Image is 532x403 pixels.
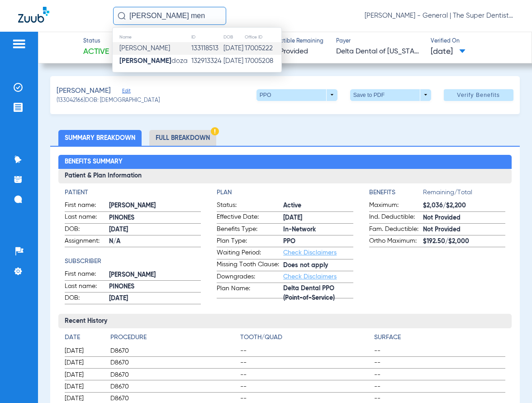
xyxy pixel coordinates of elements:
[58,130,142,146] li: Summary Breakdown
[65,269,109,280] span: First name:
[109,201,201,211] span: [PERSON_NAME]
[369,201,423,211] span: Maximum:
[256,89,337,101] button: PPO
[240,333,371,342] h4: Tooth/Quad
[211,127,219,135] img: Hazard
[65,282,109,293] span: Last name:
[266,38,323,46] span: Deductible Remaining
[240,358,371,367] span: --
[122,88,130,96] span: Edit
[83,46,109,58] span: Active
[369,236,423,247] span: Ortho Maximum:
[336,38,423,46] span: Payer
[65,370,103,379] span: [DATE]
[109,225,201,235] span: [DATE]
[217,260,283,271] span: Missing Tooth Clause:
[374,333,505,342] h4: Surface
[457,91,500,99] span: Verify Benefits
[109,294,201,303] span: [DATE]
[283,288,353,298] span: Delta Dental PPO (Point-of-Service)
[110,346,237,355] span: D8670
[423,225,505,235] span: Not Provided
[487,360,532,403] iframe: Chat Widget
[110,358,237,367] span: D8670
[65,201,109,211] span: First name:
[369,188,423,201] app-breakdown-title: Benefits
[240,394,371,403] span: --
[119,58,188,64] span: doza
[369,212,423,223] span: Ind. Deductible:
[423,188,505,201] span: Remaining/Total
[65,257,201,266] h4: Subscriber
[65,236,109,247] span: Assignment:
[283,201,353,211] span: Active
[374,370,505,379] span: --
[113,32,191,42] th: Name
[110,333,237,342] h4: Procedure
[109,213,201,223] span: PINONES
[217,272,283,283] span: Downgrades:
[83,38,109,46] span: Status
[109,282,201,292] span: PINONES
[431,38,517,46] span: Verified On
[57,86,111,97] span: [PERSON_NAME]
[369,188,423,197] h4: Benefits
[240,346,371,355] span: --
[191,55,223,67] td: 132913324
[65,225,109,235] span: DOB:
[65,394,103,403] span: [DATE]
[217,225,283,235] span: Benefits Type:
[18,7,49,23] img: Zuub Logo
[191,32,223,42] th: ID
[374,346,505,355] span: --
[444,89,513,101] button: Verify Benefits
[191,42,223,55] td: 133118513
[113,7,226,25] input: Search for patients
[149,130,216,146] li: Full Breakdown
[223,42,245,55] td: [DATE]
[283,225,353,235] span: In-Network
[283,261,353,270] span: Does not apply
[65,382,103,391] span: [DATE]
[110,382,237,391] span: D8670
[65,293,109,304] span: DOB:
[374,394,505,403] span: --
[58,155,512,169] h2: Benefits Summary
[223,55,245,67] td: [DATE]
[217,248,283,259] span: Waiting Period:
[365,11,514,20] span: [PERSON_NAME] - General | The Super Dentists
[374,382,505,391] span: --
[244,55,281,67] td: 17005208
[244,42,281,55] td: 17005222
[118,12,126,20] img: Search Icon
[283,249,337,256] a: Check Disclaimers
[266,48,308,55] span: Not Provided
[57,97,160,105] span: (133042166) DOB: [DEMOGRAPHIC_DATA]
[423,237,505,246] span: $192.50/$2,000
[369,225,423,235] span: Fam. Deductible:
[58,169,512,183] h3: Patient & Plan Information
[110,394,237,403] span: D8670
[109,237,201,246] span: N/A
[119,58,171,64] strong: [PERSON_NAME]
[217,236,283,247] span: Plan Type:
[350,89,431,101] button: Save to PDF
[283,213,353,223] span: [DATE]
[65,212,109,223] span: Last name:
[65,333,103,342] h4: Date
[65,333,103,345] app-breakdown-title: Date
[110,370,237,379] span: D8670
[109,270,201,280] span: [PERSON_NAME]
[217,284,283,298] span: Plan Name:
[423,213,505,223] span: Not Provided
[12,38,26,49] img: hamburger-icon
[110,333,237,345] app-breakdown-title: Procedure
[217,188,353,197] h4: Plan
[217,212,283,223] span: Effective Date:
[65,188,201,197] h4: Patient
[119,45,170,52] span: [PERSON_NAME]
